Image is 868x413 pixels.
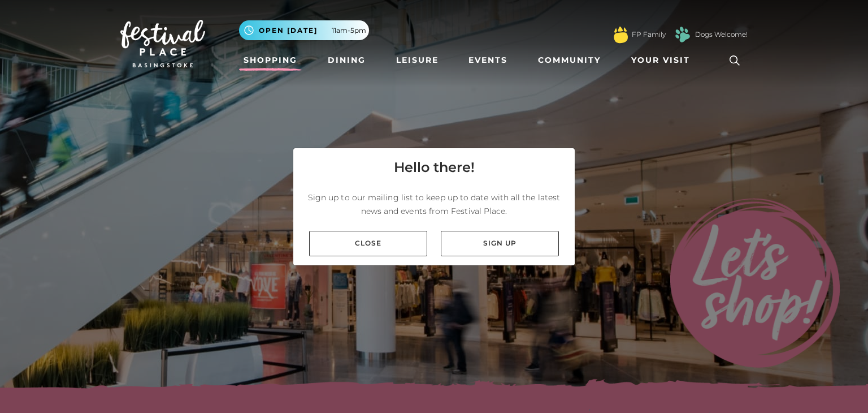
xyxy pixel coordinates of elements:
button: Open [DATE] 11am-5pm [239,20,369,40]
a: Your Visit [627,50,700,71]
span: Your Visit [631,54,690,66]
a: Shopping [239,50,302,71]
span: 11am-5pm [332,25,366,36]
a: Events [464,50,512,71]
p: Sign up to our mailing list to keep up to date with all the latest news and events from Festival ... [302,191,566,218]
a: Dining [323,50,370,71]
a: Sign up [441,231,559,256]
a: Community [533,50,605,71]
a: Close [309,231,427,256]
a: Leisure [392,50,443,71]
a: Dogs Welcome! [695,29,748,40]
h4: Hello there! [394,157,475,178]
span: Open [DATE] [259,25,318,36]
img: Festival Place Logo [120,20,205,67]
a: FP Family [632,29,666,40]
